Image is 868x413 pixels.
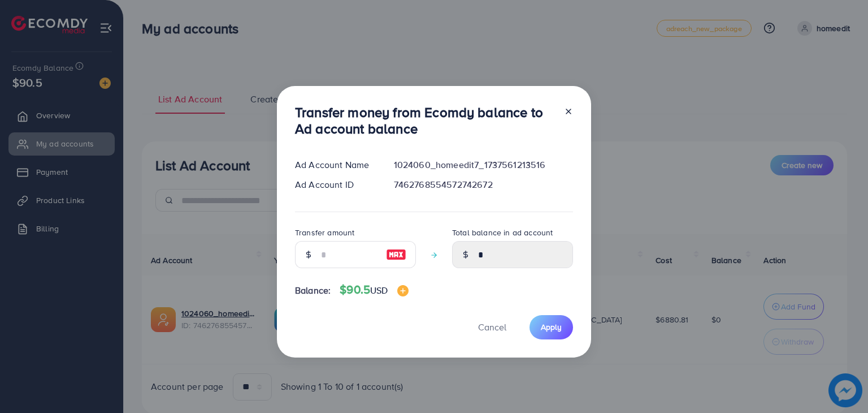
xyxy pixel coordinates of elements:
div: 7462768554572742672 [385,178,582,191]
h4: $90.5 [340,283,408,297]
label: Total balance in ad account [452,227,553,238]
span: Balance: [295,284,331,297]
label: Transfer amount [295,227,354,238]
img: image [386,248,406,261]
div: Ad Account ID [286,178,385,191]
div: 1024060_homeedit7_1737561213516 [385,158,582,171]
span: Cancel [478,321,506,333]
span: USD [370,284,388,296]
span: Apply [541,321,562,333]
div: Ad Account Name [286,158,385,171]
button: Apply [530,315,573,339]
img: image [397,285,409,296]
h3: Transfer money from Ecomdy balance to Ad account balance [295,104,555,137]
button: Cancel [464,315,520,339]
